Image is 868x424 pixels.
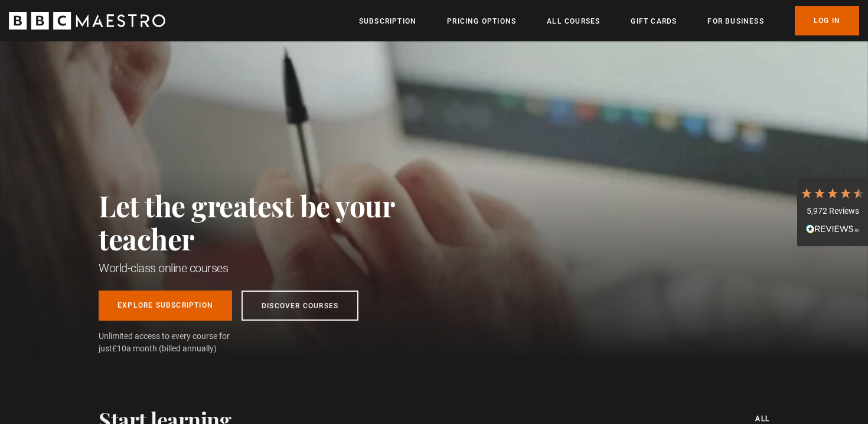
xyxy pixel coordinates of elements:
a: Explore Subscription [99,291,232,321]
span: £10 [112,344,126,353]
span: Unlimited access to every course for just a month (billed annually) [99,330,258,355]
a: Discover Courses [242,291,358,321]
h2: Let the greatest be your teacher [99,189,447,255]
h1: World-class online courses [99,260,447,276]
div: 4.7 Stars [800,187,865,200]
div: Read All Reviews [800,223,865,237]
div: 5,972 Reviews [800,206,865,217]
img: REVIEWS.io [806,224,859,233]
div: 5,972 ReviewsRead All Reviews [797,178,868,246]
